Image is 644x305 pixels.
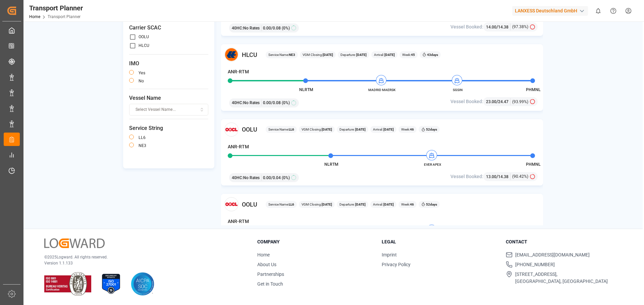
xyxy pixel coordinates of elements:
[486,99,496,104] span: 23.00
[268,52,295,57] span: Service Name:
[498,25,508,29] span: 14.38
[263,175,281,181] span: 0.00 / 0.04
[136,107,176,113] span: Select Vessel Name...
[450,98,483,105] span: Vessel Booked:
[414,162,451,167] span: EVER APEX
[373,127,394,132] span: Arrival:
[232,175,243,181] span: 40HC :
[515,261,555,268] span: [PHONE_NUMBER]
[512,173,528,179] span: (90.42%)
[232,25,243,31] span: 40HC :
[383,128,394,131] b: [DATE]
[242,50,257,59] span: HLCU
[324,162,338,167] span: NLRTM
[506,238,622,245] h3: Contact
[268,202,294,207] span: Service Name:
[486,23,511,30] div: /
[355,128,366,131] b: [DATE]
[228,143,249,150] h4: ANR-RTM
[339,202,366,207] span: Departure:
[44,272,91,296] img: ISO 9001 & ISO 14001 Certification
[384,53,395,57] b: [DATE]
[257,281,283,287] a: Get in Touch
[382,262,411,267] a: Privacy Policy
[486,98,511,105] div: /
[139,71,145,75] label: yes
[450,23,483,30] span: Vessel Booked:
[224,197,238,211] img: Carrier
[257,252,270,257] a: Home
[257,272,284,277] a: Partnerships
[139,44,149,48] label: HLCU
[228,218,249,225] h4: ANR-RTM
[29,14,40,19] a: Home
[498,174,508,179] span: 14.38
[243,100,260,106] span: No Rates
[323,53,333,57] b: [DATE]
[139,35,149,39] label: OOLU
[139,136,146,140] label: LL6
[512,99,528,105] span: (93.99%)
[139,144,146,148] label: NE3
[383,203,394,206] b: [DATE]
[302,127,332,132] span: VGM Closing:
[486,174,496,179] span: 13.00
[224,123,238,137] img: Carrier
[44,238,105,248] img: Logward Logo
[303,52,333,57] span: VGM Closing:
[299,87,313,92] span: NLRTM
[512,4,591,17] button: LANXESS Deutschland GmbH
[29,3,83,13] div: Transport Planner
[322,203,332,206] b: [DATE]
[364,87,400,92] span: MADRID MAERSK
[402,52,415,57] span: Week:
[498,99,508,104] span: 24.47
[257,262,276,267] a: About Us
[302,202,332,207] span: VGM Closing:
[131,272,154,296] img: AICPA SOC
[289,53,295,57] b: NE3
[129,24,208,32] span: Carrier SCAC
[243,175,260,181] span: No Rates
[263,100,281,106] span: 0.00 / 0.08
[450,173,483,180] span: Vessel Booked:
[486,173,511,180] div: /
[268,127,294,132] span: Service Name:
[228,68,249,75] h4: ANR-RTM
[339,127,366,132] span: Departure:
[243,25,260,31] span: No Rates
[355,203,366,206] b: [DATE]
[340,52,367,57] span: Departure:
[426,128,437,131] b: 52 days
[373,202,394,207] span: Arrival:
[139,79,144,83] label: no
[382,238,498,245] h3: Legal
[591,3,606,18] button: show 0 new notifications
[410,128,414,131] b: 46
[129,124,208,132] span: Service String
[322,128,332,131] b: [DATE]
[263,25,281,31] span: 0.00 / 0.08
[427,53,438,57] b: 43 days
[242,125,257,134] span: OOLU
[374,52,395,57] span: Arrival:
[512,6,588,16] div: LANXESS Deutschland GmbH
[382,252,397,257] a: Imprint
[257,238,373,245] h3: Company
[282,100,290,106] span: (0%)
[426,203,437,206] b: 52 days
[44,260,240,266] p: Version 1.1.133
[512,24,528,30] span: (97.38%)
[526,87,541,92] span: PHMNL
[129,60,208,68] span: IMO
[129,94,208,102] span: Vessel Name
[282,175,290,181] span: (0%)
[224,48,238,62] img: Carrier
[526,162,541,167] span: PHMNL
[401,127,414,132] span: Week:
